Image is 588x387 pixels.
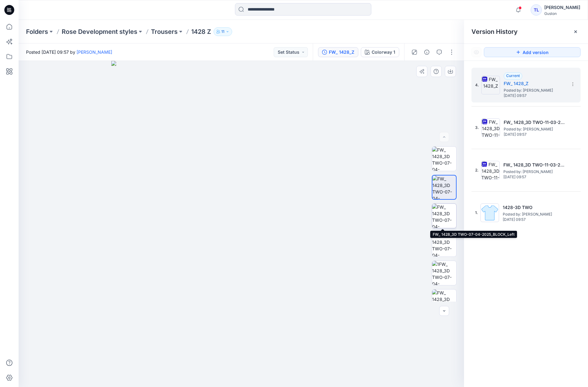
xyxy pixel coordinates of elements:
[62,27,137,36] a: Rose Development styles
[372,49,395,56] div: Colorway 1
[475,125,479,130] span: 3.
[504,87,566,93] span: Posted by: Tharindu Lakmal Perera
[77,49,112,55] a: [PERSON_NAME]
[432,175,456,199] img: FW_ 1428_3D TWO-07-04-2025_BLOCK_Back
[26,49,112,55] span: Posted [DATE] 09:57 by
[506,73,520,78] span: Current
[504,93,566,98] span: [DATE] 09:57
[503,217,565,222] span: [DATE] 09:57
[361,47,399,57] button: Colorway 1
[503,169,565,175] span: Posted by: Tharindu Lakmal Perera
[329,49,354,56] div: FW_ 1428_Z
[573,29,578,34] button: Close
[151,27,178,36] a: Trousers
[484,47,581,57] button: Add version
[432,147,456,171] img: FW_ 1428_3D TWO-07-04-2025_BLOCK_Front
[504,119,566,126] h5: FW_ 1428_3D TWO-11-03-2025
[503,211,565,217] span: Posted by: Tharindu Lakmal Perera
[544,4,580,11] div: [PERSON_NAME]
[503,175,565,179] span: [DATE] 09:57
[480,203,499,222] img: 1428-3D TWO
[544,11,580,16] div: Guston
[214,27,232,36] button: 11
[504,80,566,87] h5: FW_ 1428_Z
[432,204,456,228] img: FW_ 1428_3D TWO-07-04-2025_BLOCK_Left
[503,204,565,211] h5: 1428-3D TWO
[504,132,566,137] span: [DATE] 09:57
[422,47,432,57] button: Details
[481,161,500,180] img: FW_ 1428_3D TWO-11-03-2025
[475,210,478,216] span: 1.
[475,167,479,173] span: 2.
[475,82,479,88] span: 4.
[432,289,456,314] img: FW_ 1428_3D TWO-07-04-2025_BLOCK_Back
[26,27,48,36] a: Folders
[432,232,456,257] img: FW_ 1428_3D TWO-07-04-2025_BLOCK_Right
[191,27,211,36] p: 1428 Z
[481,76,500,94] img: FW_ 1428_Z
[471,47,481,57] button: Show Hidden Versions
[531,4,542,16] div: TL
[221,28,224,35] p: 11
[432,261,456,285] img: 1FW_ 1428_3D TWO-07-04-2025_BLOCK_Front
[503,161,565,169] h5: FW_ 1428_3D TWO-11-03-2025
[318,47,358,57] button: FW_ 1428_Z
[111,61,372,387] img: eyJhbGciOiJIUzI1NiIsImtpZCI6IjAiLCJzbHQiOiJzZXMiLCJ0eXAiOiJKV1QifQ.eyJkYXRhIjp7InR5cGUiOiJzdG9yYW...
[504,126,566,132] span: Posted by: Tharindu Lakmal Perera
[481,118,500,137] img: FW_ 1428_3D TWO-11-03-2025
[471,28,518,35] span: Version History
